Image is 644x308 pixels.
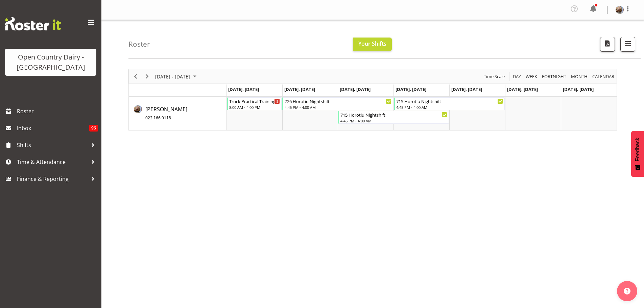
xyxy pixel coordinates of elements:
[616,6,624,14] img: brent-adams6c2ed5726f1d41a690d4d5a40633ac2e.png
[358,40,386,47] span: Your Shifts
[541,72,567,81] span: Fortnight
[145,105,187,121] span: [PERSON_NAME]
[228,86,259,92] span: [DATE], [DATE]
[570,72,588,81] span: Month
[17,123,89,133] span: Inbox
[340,118,447,123] div: 4:45 PM - 4:00 AM
[17,106,98,116] span: Roster
[353,38,392,51] button: Your Shifts
[620,37,635,52] button: Filter Shifts
[631,131,644,177] button: Feedback - Show survey
[525,72,538,81] span: Week
[600,37,615,52] button: Download a PDF of the roster according to the set date range.
[17,157,88,167] span: Time & Attendance
[285,98,391,104] div: 726 Horotiu Nightshift
[570,72,589,81] button: Timeline Month
[512,72,522,81] span: Day
[541,72,568,81] button: Fortnight
[154,72,191,81] span: [DATE] - [DATE]
[12,52,90,72] div: Open Country Dairy - [GEOGRAPHIC_DATA]
[141,69,153,84] div: Next
[635,138,641,161] span: Feedback
[227,97,282,110] div: Brent Adams"s event - Truck Practical Training - Waharoa Begin From Monday, July 21, 2025 at 8:00...
[338,111,449,124] div: Brent Adams"s event - 715 Horotiu Nightshift Begin From Wednesday, July 23, 2025 at 4:45:00 PM GM...
[285,104,391,110] div: 4:45 PM - 4:00 AM
[525,72,539,81] button: Timeline Week
[89,125,98,132] span: 96
[451,86,482,92] span: [DATE], [DATE]
[394,97,505,110] div: Brent Adams"s event - 715 Horotiu Nightshift Begin From Thursday, July 24, 2025 at 4:45:00 PM GMT...
[483,72,505,81] span: Time Scale
[130,69,141,84] div: Previous
[282,97,393,110] div: Brent Adams"s event - 726 Horotiu Nightshift Begin From Tuesday, July 22, 2025 at 4:45:00 PM GMT+...
[145,115,171,121] span: 022 166 9118
[591,72,616,81] button: Month
[340,111,447,118] div: 715 Horotiu Nightshift
[483,72,506,81] button: Time Scale
[507,86,538,92] span: [DATE], [DATE]
[5,17,61,30] img: Rosterit website logo
[129,97,226,130] td: Brent Adams resource
[128,40,150,48] h4: Roster
[131,72,140,81] button: Previous
[284,86,315,92] span: [DATE], [DATE]
[396,86,426,92] span: [DATE], [DATE]
[143,72,152,81] button: Next
[17,174,88,184] span: Finance & Reporting
[563,86,594,92] span: [DATE], [DATE]
[229,98,280,104] div: Truck Practical Training - [GEOGRAPHIC_DATA]
[512,72,522,81] button: Timeline Day
[340,86,371,92] span: [DATE], [DATE]
[226,97,617,130] table: Timeline Week of July 21, 2025
[624,288,630,294] img: help-xxl-2.png
[145,105,187,121] a: [PERSON_NAME]022 166 9118
[592,72,615,81] span: calendar
[128,69,617,131] div: Timeline Week of July 21, 2025
[17,140,88,150] span: Shifts
[154,72,199,81] button: July 21 - 27, 2025
[396,104,503,110] div: 4:45 PM - 4:00 AM
[229,104,280,110] div: 8:00 AM - 4:00 PM
[396,98,503,104] div: 715 Horotiu Nightshift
